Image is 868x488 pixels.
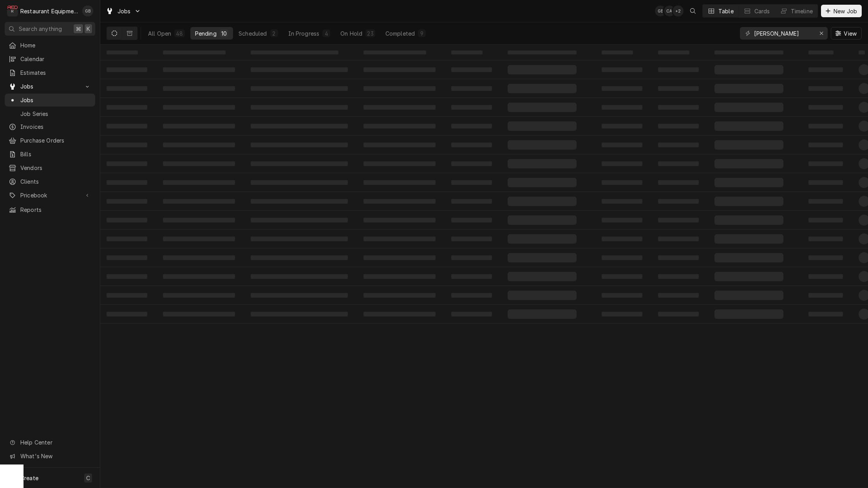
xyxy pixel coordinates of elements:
a: Job Series [5,107,95,120]
span: ‌ [163,237,235,241]
div: In Progress [288,29,320,38]
span: ‌ [658,312,699,316]
span: ‌ [714,65,783,74]
span: ‌ [602,51,633,54]
div: 4 [324,29,329,38]
span: ‌ [714,103,783,112]
span: ‌ [451,199,492,204]
span: ‌ [363,218,436,222]
span: ‌ [107,274,147,279]
span: Purchase Orders [20,136,91,145]
span: ‌ [363,312,436,316]
span: Calendar [20,55,91,63]
span: ‌ [363,255,436,260]
button: Open search [687,5,699,17]
span: ‌ [251,67,348,72]
span: ‌ [251,255,348,260]
span: ‌ [451,218,492,222]
span: ‌ [714,159,783,168]
span: ‌ [451,86,492,91]
span: ‌ [714,84,783,93]
span: ‌ [107,199,147,204]
span: ‌ [808,237,843,241]
button: Erase input [815,27,828,40]
span: Estimates [20,69,91,77]
span: ‌ [363,161,436,166]
span: ‌ [808,274,843,279]
span: ‌ [658,293,699,298]
span: ‌ [163,255,235,260]
span: ‌ [658,143,699,147]
div: Completed [385,29,415,38]
span: ‌ [163,67,235,72]
span: ⌘ [76,25,81,33]
div: GB [82,5,93,16]
div: Scheduled [239,29,267,38]
a: Reports [5,203,95,216]
span: ‌ [658,199,699,204]
div: 10 [221,29,227,38]
span: ‌ [163,143,235,147]
span: Invoices [20,123,91,131]
span: ‌ [808,161,843,166]
span: ‌ [107,143,147,147]
span: ‌ [107,237,147,241]
span: ‌ [107,255,147,260]
span: ‌ [658,161,699,166]
span: ‌ [602,237,642,241]
span: ‌ [363,199,436,204]
span: ‌ [602,218,642,222]
span: ‌ [658,86,699,91]
span: ‌ [714,140,783,150]
a: Bills [5,148,95,161]
span: ‌ [714,309,783,319]
span: ‌ [251,274,348,279]
a: Invoices [5,120,95,133]
span: Jobs [20,96,91,104]
div: Restaurant Equipment Diagnostics [20,7,78,15]
span: ‌ [808,105,843,110]
span: Clients [20,177,91,186]
span: Help Center [20,438,90,446]
span: ‌ [251,312,348,316]
span: ‌ [658,180,699,185]
span: ‌ [658,274,699,279]
span: Jobs [20,82,80,90]
div: Gary Beaver's Avatar [82,5,93,16]
span: ‌ [107,124,147,128]
span: ‌ [251,180,348,185]
span: ‌ [251,218,348,222]
div: 23 [367,29,373,38]
span: ‌ [163,199,235,204]
div: Timeline [791,7,813,15]
span: ‌ [714,272,783,281]
span: ‌ [363,86,436,91]
a: Jobs [5,94,95,107]
span: ‌ [107,161,147,166]
span: ‌ [808,124,843,128]
span: ‌ [363,180,436,185]
div: Restaurant Equipment Diagnostics's Avatar [7,5,18,16]
a: Go to Help Center [5,436,95,449]
span: ‌ [107,293,147,298]
span: ‌ [658,67,699,72]
table: Pending Jobs List Loading [100,45,868,488]
span: ‌ [107,86,147,91]
div: Chrissy Adams's Avatar [664,5,675,16]
span: Home [20,41,91,49]
a: Go to Pricebook [5,189,95,202]
a: Calendar [5,52,95,65]
span: ‌ [508,159,577,168]
span: ‌ [658,105,699,110]
div: CA [664,5,675,16]
span: ‌ [808,180,843,185]
span: ‌ [451,180,492,185]
span: ‌ [363,143,436,147]
div: GB [655,5,666,16]
span: Create [20,475,38,481]
span: ‌ [251,161,348,166]
span: ‌ [451,237,492,241]
span: ‌ [508,253,577,262]
span: ‌ [508,234,577,244]
span: ‌ [363,293,436,298]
